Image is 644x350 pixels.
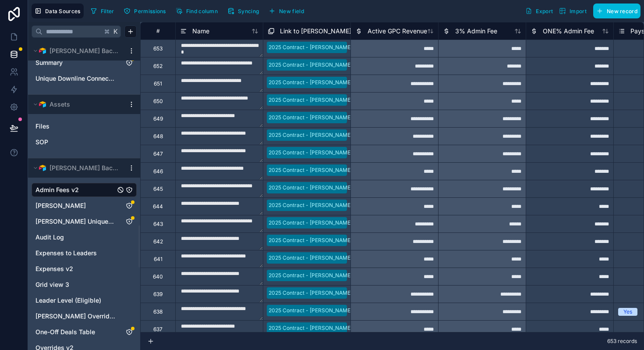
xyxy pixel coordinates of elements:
div: 2025 Contract - [PERSON_NAME] [269,201,352,209]
a: Leader Level (Eligible) [35,296,115,305]
button: Airtable Logo[PERSON_NAME] Backends [32,45,124,57]
div: 652 [153,63,163,70]
a: Grid view 3 [35,280,115,289]
div: 646 [153,168,163,175]
div: 2025 Contract - [PERSON_NAME] [269,131,352,139]
a: [PERSON_NAME] [35,201,115,210]
span: New record [607,8,637,14]
button: Data Sources [32,4,84,18]
span: Import [570,8,587,14]
span: Expenses to Leaders [35,249,97,257]
div: 2025 Contract - [PERSON_NAME] [269,219,352,227]
span: Active GPC Revenue [368,27,427,36]
button: New field [265,4,307,18]
span: Audit Log [35,233,64,242]
span: Admin Fees v2 [35,186,79,194]
span: Files [35,122,50,131]
span: [PERSON_NAME] Backends [50,164,120,172]
div: 2025 Contract - [PERSON_NAME] [269,166,352,174]
div: 2025 Contract - [PERSON_NAME] [269,236,352,244]
span: Permissions [134,8,166,14]
a: Expenses v2 [35,264,115,273]
div: Matt Hemple Override Table_Rachel's Overrides [32,309,137,323]
img: Airtable Logo [39,47,46,54]
span: Export [536,8,553,14]
span: [PERSON_NAME] Backends [50,46,120,55]
a: Permissions [120,4,172,18]
span: Data Sources [45,8,81,14]
button: New record [593,4,640,18]
div: Andrew Moffat [32,199,137,213]
div: 645 [153,186,163,193]
div: 2025 Contract - [PERSON_NAME] [269,149,352,157]
span: Assets [50,100,70,109]
div: Grid view 3 [32,278,137,292]
a: [PERSON_NAME] Unique Downline Connections [35,217,115,226]
div: 647 [153,150,163,157]
a: SOP [35,138,115,146]
button: Syncing [224,4,262,18]
a: New record [590,4,640,18]
div: Yes [623,308,632,316]
div: 639 [153,291,163,298]
div: Admin Fees v2 [32,183,137,197]
div: Expenses v2 [32,262,137,276]
span: SOP [35,138,48,146]
div: Files [32,119,137,133]
div: 2025 Contract - [PERSON_NAME] [269,61,352,69]
a: Syncing [224,4,265,18]
span: Link to [PERSON_NAME] Fees [280,27,366,36]
div: 2025 Contract - [PERSON_NAME] [269,43,352,51]
div: SOP [32,135,137,149]
div: 641 [154,256,163,263]
div: 2025 Contract - [PERSON_NAME] [269,289,352,297]
span: One-Off Deals Table [35,328,95,336]
div: 642 [153,238,163,245]
div: 648 [153,133,163,140]
div: 649 [153,115,163,122]
img: Airtable Logo [39,101,46,108]
span: ONE% Admin Fee [543,27,594,36]
div: 644 [153,203,163,210]
a: Summary [35,58,115,67]
div: 650 [153,98,163,105]
span: 653 records [607,338,637,345]
span: Find column [186,8,218,14]
span: Grid view 3 [35,280,69,289]
a: Files [35,122,115,131]
button: Find column [173,4,221,18]
span: K [113,29,119,35]
button: Permissions [120,4,169,18]
a: One-Off Deals Table [35,328,115,336]
a: [PERSON_NAME] Override Table_Rachel's Overrides [35,312,115,321]
div: 2025 Contract - [PERSON_NAME] [269,324,352,332]
span: Summary [35,58,63,67]
span: [PERSON_NAME] [35,201,86,210]
button: Filter [87,4,117,18]
span: Filter [101,8,114,14]
div: Unique Downline Connections [32,71,137,86]
div: 2025 Contract - [PERSON_NAME] [269,114,352,121]
a: Audit Log [35,233,115,242]
div: 2025 Contract - [PERSON_NAME] [269,79,352,86]
div: 2025 Contract - [PERSON_NAME] [269,96,352,104]
span: Name [192,27,209,36]
div: 640 [153,273,163,280]
div: 2025 Contract - [PERSON_NAME] [269,307,352,314]
div: 2025 Contract - [PERSON_NAME] [269,254,352,262]
span: New field [279,8,304,14]
div: # [147,28,169,34]
div: 643 [153,221,163,228]
span: Expenses v2 [35,264,73,273]
div: 637 [153,326,163,333]
button: Import [556,4,590,18]
a: Unique Downline Connections [35,74,115,83]
div: 653 [153,45,163,52]
img: Airtable Logo [39,164,46,171]
span: Syncing [238,8,259,14]
span: 3% Admin Fee [455,27,497,36]
button: Airtable Logo[PERSON_NAME] Backends [32,162,124,174]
